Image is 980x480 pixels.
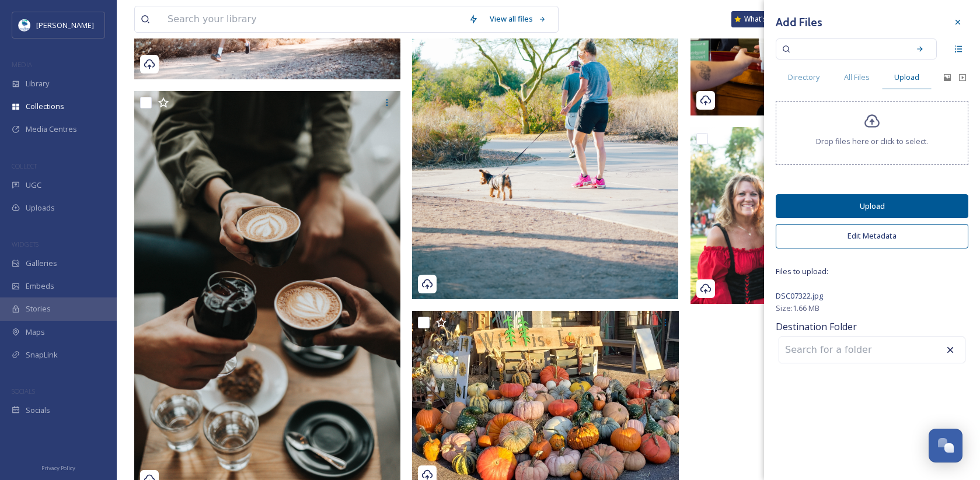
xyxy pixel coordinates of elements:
[844,72,870,83] span: All Files
[26,124,77,135] span: Media Centres
[41,464,75,472] span: Privacy Policy
[776,266,968,277] span: Files to upload:
[12,162,37,170] span: COLLECT
[12,240,39,248] span: WIDGETS
[788,72,819,83] span: Directory
[41,460,75,474] a: Privacy Policy
[26,281,54,292] span: Embeds
[776,14,822,31] h3: Add Files
[484,8,552,30] a: View all files
[776,303,819,314] span: Size: 1.66 MB
[776,224,968,248] button: Edit Metadata
[776,194,968,218] button: Upload
[26,180,41,191] span: UGC
[26,327,45,338] span: Maps
[26,349,58,360] span: SnapLink
[26,258,57,269] span: Galleries
[690,127,957,304] img: SanTan Oktoberfest 2015-64.jpg
[894,72,919,83] span: Upload
[26,202,55,213] span: Uploads
[816,136,928,147] span: Drop files here or click to select.
[929,429,962,463] button: Open Chat
[26,303,51,314] span: Stories
[776,290,823,301] span: DSC07322.jpg
[731,11,790,27] a: What's New
[36,20,94,30] span: [PERSON_NAME]
[162,6,463,32] input: Search your library
[12,387,35,395] span: SOCIALS
[779,337,908,363] input: Search for a folder
[26,405,50,416] span: Socials
[19,19,30,31] img: download.jpeg
[26,78,49,89] span: Library
[26,101,64,112] span: Collections
[12,60,32,69] span: MEDIA
[776,320,968,334] span: Destination Folder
